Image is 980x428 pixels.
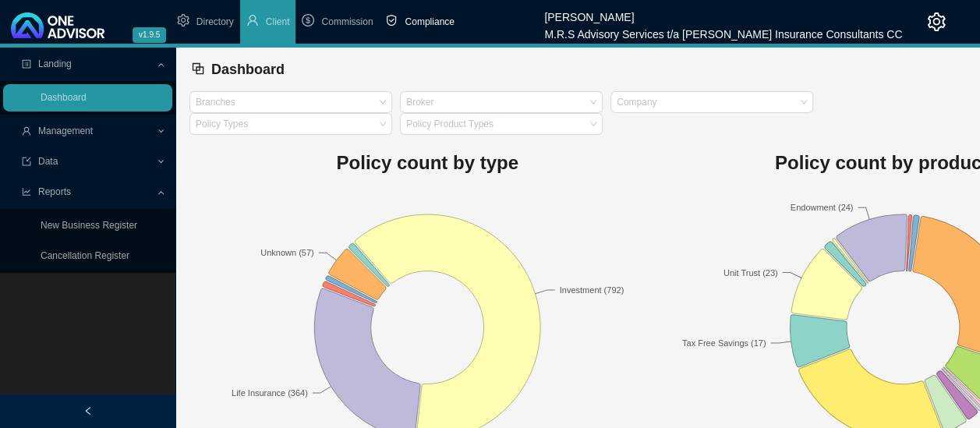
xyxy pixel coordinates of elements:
span: v1.9.5 [133,27,166,43]
div: M.R.S Advisory Services t/a [PERSON_NAME] Insurance Consultants CC [544,21,902,38]
span: left [83,406,93,416]
a: Cancellation Register [41,250,129,261]
span: Management [38,126,93,136]
span: Commission [321,16,373,27]
text: Endowment (24) [791,203,854,212]
div: [PERSON_NAME] [544,4,902,21]
span: Reports [38,186,71,197]
span: Directory [196,16,234,27]
text: Investment (792) [560,285,624,295]
span: dollar [302,14,314,27]
text: Life Insurance (364) [232,388,308,398]
span: profile [22,59,31,69]
text: Tax Free Savings (17) [682,338,766,348]
span: block [191,62,205,76]
text: Unit Trust (23) [724,268,778,278]
span: Landing [38,58,72,69]
span: import [22,157,31,166]
text: Unknown (57) [260,248,313,257]
span: Compliance [405,16,454,27]
span: Client [266,16,290,27]
span: line-chart [22,187,31,196]
a: Dashboard [41,92,87,103]
span: Dashboard [211,62,285,77]
a: New Business Register [41,220,137,231]
span: Data [38,156,58,167]
span: setting [177,14,189,27]
span: user [246,14,259,27]
span: user [22,126,31,136]
h1: Policy count by type [189,147,665,179]
span: safety [385,14,398,27]
img: 2df55531c6924b55f21c4cf5d4484680-logo-light.svg [11,12,104,38]
span: setting [927,12,946,31]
